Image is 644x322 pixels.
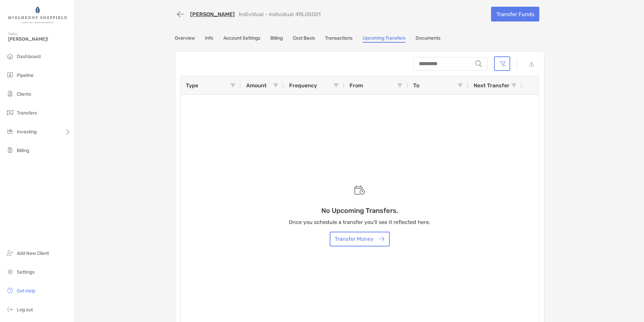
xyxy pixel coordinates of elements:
[6,146,14,154] img: billing icon
[6,108,14,117] img: transfers icon
[17,288,35,294] span: Get Help
[325,35,353,43] a: Transactions
[17,148,29,153] span: Billing
[17,91,31,97] span: Clients
[6,268,14,276] img: settings icon
[17,250,49,256] span: Add New Client
[491,7,539,21] a: Transfer Funds
[17,110,37,116] span: Transfers
[205,35,213,43] a: Info
[330,232,390,246] button: Transfer Money
[175,35,195,43] a: Overview
[6,71,14,79] img: pipeline icon
[190,11,235,17] a: [PERSON_NAME]
[6,127,14,135] img: investing icon
[6,52,14,60] img: dashboard icon
[289,218,430,226] p: Once you schedule a transfer you'll see it reflected here.
[363,35,406,43] a: Upcoming Transfers
[270,35,283,43] a: Billing
[239,11,321,17] p: Individual - Individual 4RL05001
[6,286,14,294] img: get-help icon
[223,35,260,43] a: Account Settings
[8,36,71,42] span: [PERSON_NAME]!
[379,236,384,241] img: button icon
[475,60,482,67] img: input icon
[6,249,14,257] img: add_new_client icon
[17,129,37,135] span: Investing
[494,56,510,71] button: Clear filters
[416,35,440,43] a: Documents
[321,206,398,215] h3: No Upcoming Transfers.
[6,305,14,313] img: logout icon
[17,269,35,275] span: Settings
[8,3,67,27] img: Zoe Logo
[293,35,315,43] a: Cost Basis
[6,90,14,98] img: clients icon
[17,73,34,78] span: Pipeline
[354,185,365,195] img: Empty state scheduled
[17,54,41,59] span: Dashboard
[17,307,33,313] span: Log out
